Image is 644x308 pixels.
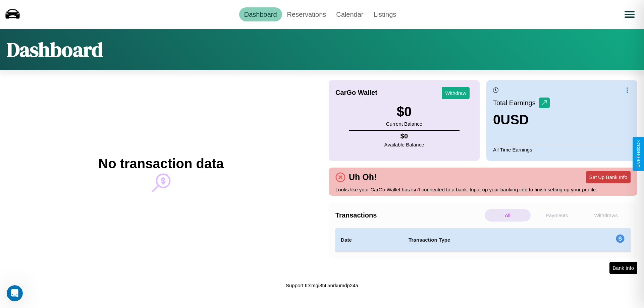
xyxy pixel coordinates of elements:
[493,97,539,109] p: Total Earnings
[442,87,470,99] button: Withdraw
[286,281,358,290] p: Support ID: mgi8t4i5nrkumdp24a
[409,236,561,244] h4: Transaction Type
[384,132,424,140] h4: $ 0
[335,211,483,219] h4: Transactions
[493,112,550,127] h3: 0 USD
[335,89,377,97] h4: CarGo Wallet
[609,262,637,274] button: Bank Info
[386,104,422,119] h3: $ 0
[7,285,23,301] iframe: Intercom live chat
[368,7,401,21] a: Listings
[636,140,641,168] div: Give Feedback
[586,171,631,183] button: Set Up Bank Info
[345,172,380,182] h4: Uh Oh!
[341,236,398,244] h4: Date
[335,185,631,194] p: Looks like your CarGo Wallet has isn't connected to a bank. Input up your banking info to finish ...
[485,209,531,222] p: All
[386,119,422,128] p: Current Balance
[493,145,631,154] p: All Time Earnings
[335,228,631,252] table: simple table
[534,209,580,222] p: Payments
[331,7,368,21] a: Calendar
[282,7,331,21] a: Reservations
[384,140,424,149] p: Available Balance
[620,5,639,24] button: Open menu
[239,7,282,21] a: Dashboard
[583,209,629,222] p: Withdraws
[98,156,223,171] h2: No transaction data
[7,36,103,63] h1: Dashboard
